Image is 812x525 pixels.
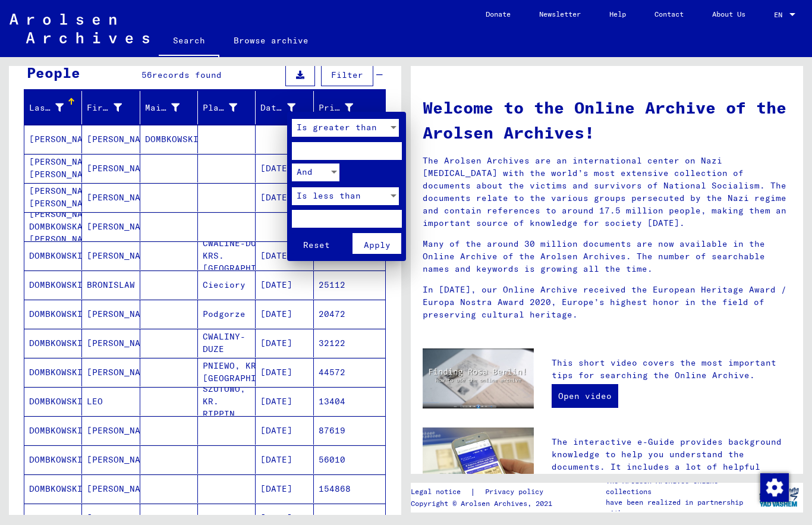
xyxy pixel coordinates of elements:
[297,122,377,133] span: Is greater than
[363,239,390,250] span: Apply
[297,190,361,200] span: Is less than
[297,166,313,177] span: And
[292,232,341,253] button: Reset
[760,473,789,502] img: Change consent
[303,239,330,250] span: Reset
[352,232,401,253] button: Apply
